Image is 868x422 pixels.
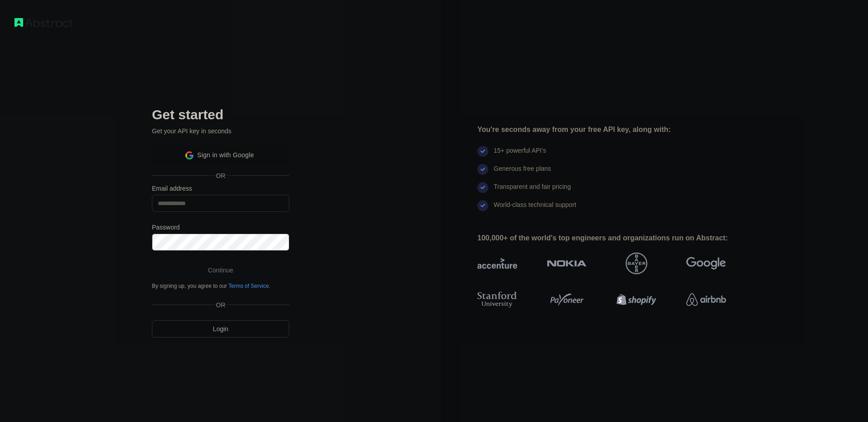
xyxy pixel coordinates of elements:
[152,107,289,123] h2: Get started
[477,200,488,211] img: check mark
[477,124,755,135] div: You're seconds away from your free API key, along with:
[152,146,288,164] div: Sign in with Google
[477,182,488,193] img: check mark
[152,223,289,232] label: Password
[477,164,488,175] img: check mark
[152,184,289,193] label: Email address
[14,18,73,27] img: Workflow
[152,127,289,136] p: Get your API key in seconds
[197,150,254,160] span: Sign in with Google
[477,253,517,274] img: accenture
[686,253,726,274] img: google
[477,290,517,309] img: stanford university
[494,146,546,164] div: 15+ powerful API's
[477,233,755,244] div: 100,000+ of the world's top engineers and organizations run on Abstract:
[494,200,576,218] div: World-class technical support
[494,182,571,200] div: Transparent and fair pricing
[686,290,726,309] img: airbnb
[547,290,587,309] img: payoneer
[228,283,269,289] a: Terms of Service
[547,253,587,274] img: nokia
[152,320,289,338] a: Login
[212,300,229,309] span: OR
[209,171,233,180] span: OR
[152,262,289,279] button: Continue
[617,290,656,309] img: shopify
[477,146,488,157] img: check mark
[152,282,289,290] div: By signing up, you agree to our .
[626,253,647,274] img: bayer
[494,164,551,182] div: Generous free plans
